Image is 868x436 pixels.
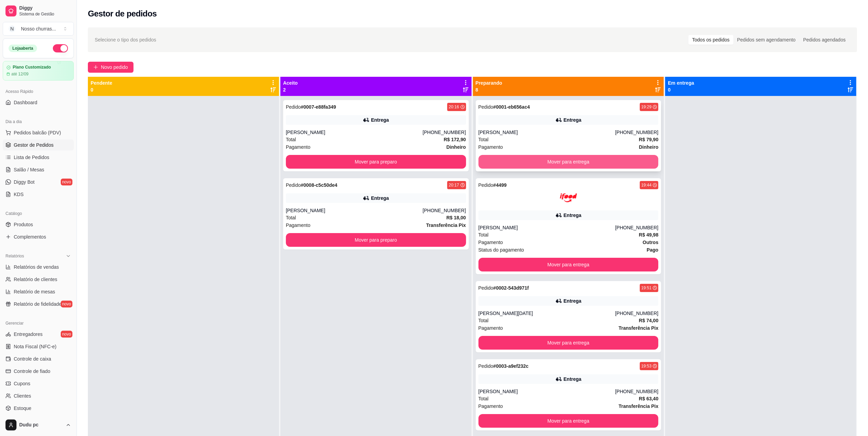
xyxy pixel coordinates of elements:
div: [PERSON_NAME] [286,129,423,136]
strong: # 0008-c5c50de4 [301,182,337,188]
span: Pedido [286,104,301,110]
span: Clientes [14,392,31,399]
span: Total [478,317,489,324]
span: Total [286,214,296,221]
span: Pagamento [478,402,503,410]
div: [PERSON_NAME] [478,129,615,136]
div: 19:51 [641,285,651,291]
div: [PERSON_NAME] [478,388,615,395]
span: Salão / Mesas [14,166,44,173]
a: Cupons [3,378,74,389]
a: Controle de fiado [3,366,74,377]
strong: Transferência Pix [618,403,658,409]
span: Produtos [14,221,33,228]
span: Relatório de fidelidade [14,301,61,307]
span: Pedidos balcão (PDV) [14,129,61,136]
span: Pedido [286,182,301,188]
a: Relatórios de vendas [3,262,74,272]
span: Relatórios de vendas [14,264,59,270]
a: Gestor de Pedidos [3,140,74,150]
div: Acesso Rápido [3,86,74,97]
div: Nosso churras ... [21,25,56,32]
strong: Transferência Pix [618,325,658,331]
strong: Outros [643,240,658,245]
div: Entrega [564,117,581,123]
div: 19:53 [641,363,651,369]
span: Novo pedido [101,63,128,71]
strong: # 0003-a9ef232c [493,363,529,369]
strong: R$ 49,98 [639,232,658,238]
button: Pedidos balcão (PDV) [3,127,74,138]
div: Pedidos sem agendamento [733,35,799,45]
strong: # 4499 [493,182,507,188]
span: Dudu pc [19,422,63,428]
strong: Dinheiro [447,144,466,150]
span: Relatórios [5,253,24,259]
span: Relatório de mesas [14,288,55,295]
span: Estoque [14,405,31,412]
div: Entrega [371,195,389,202]
span: Status do pagamento [478,246,524,254]
span: Pedido [478,285,494,291]
span: Pedido [478,104,494,110]
span: Controle de caixa [14,355,51,362]
span: Sistema de Gestão [19,11,71,17]
strong: Transferência Pix [426,222,466,228]
div: [PHONE_NUMBER] [423,207,466,214]
button: Alterar Status [53,44,68,52]
span: Gestor de Pedidos [14,142,54,148]
span: Nota Fiscal (NFC-e) [14,343,56,350]
a: Relatório de clientes [3,274,74,285]
div: [PHONE_NUMBER] [615,310,658,317]
a: Relatório de mesas [3,286,74,297]
strong: # 0002-543d971f [493,285,529,291]
span: Relatório de clientes [14,276,57,283]
span: Pagamento [286,143,311,151]
a: DiggySistema de Gestão [3,3,74,19]
strong: R$ 74,00 [639,318,658,323]
a: Clientes [3,390,74,401]
a: Controle de caixa [3,353,74,364]
span: Entregadores [14,331,43,338]
div: [PHONE_NUMBER] [615,388,658,395]
p: Em entrega [668,80,694,86]
a: Salão / Mesas [3,164,74,175]
button: Mover para entrega [478,155,659,169]
a: Entregadoresnovo [3,329,74,340]
div: [PHONE_NUMBER] [615,129,658,136]
div: Pedidos agendados [799,35,849,45]
span: Selecione o tipo dos pedidos [95,36,156,44]
img: ifood [560,189,577,206]
p: Aceito [283,80,298,86]
span: Pagamento [478,143,503,151]
div: [PHONE_NUMBER] [423,129,466,136]
a: Relatório de fidelidadenovo [3,299,74,310]
div: [PERSON_NAME] [478,224,615,231]
button: Mover para preparo [286,233,466,247]
div: Todos os pedidos [688,35,733,45]
div: Entrega [564,376,581,383]
div: [PERSON_NAME] [286,207,423,214]
div: 19:29 [641,104,651,110]
strong: # 0001-eb656ac4 [493,104,530,110]
p: Pendente [91,80,112,86]
p: 0 [668,86,694,93]
a: Estoque [3,403,74,414]
a: Produtos [3,219,74,230]
a: Diggy Botnovo [3,177,74,187]
a: Lista de Pedidos [3,152,74,163]
span: N [9,25,15,32]
span: plus [93,65,98,70]
span: Total [478,395,489,402]
a: Plano Customizadoaté 12/09 [3,61,74,81]
div: 20:17 [449,182,459,188]
div: Gerenciar [3,318,74,329]
a: Nota Fiscal (NFC-e) [3,341,74,352]
span: Lista de Pedidos [14,154,49,161]
strong: R$ 18,00 [447,215,466,220]
article: Plano Customizado [13,65,51,70]
div: 19:44 [641,182,651,188]
span: Pedido [478,182,494,188]
p: 8 [476,86,502,93]
span: Diggy [19,5,71,11]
